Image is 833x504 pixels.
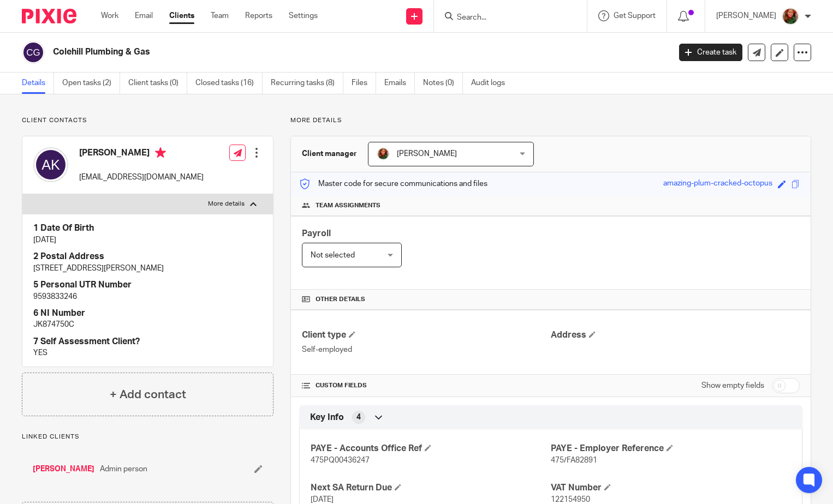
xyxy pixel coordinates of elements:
[195,73,263,94] a: Closed tasks (16)
[471,73,513,94] a: Audit logs
[302,329,551,341] h4: Client type
[33,147,68,182] img: svg%3E
[33,279,262,291] h4: 5 Personal UTR Number
[352,73,376,94] a: Files
[701,380,764,391] label: Show empty fields
[135,10,153,21] a: Email
[384,73,415,94] a: Emails
[551,443,791,454] h4: PAYE - Employer Reference
[33,464,94,475] a: [PERSON_NAME]
[155,147,166,158] i: Primary
[356,412,361,423] span: 4
[33,223,262,234] h4: 1 Date Of Birth
[22,41,45,64] img: svg%3E
[33,263,262,274] p: [STREET_ADDRESS][PERSON_NAME]
[551,329,800,341] h4: Address
[101,10,118,21] a: Work
[290,116,811,125] p: More details
[33,347,262,358] p: YES
[289,10,318,21] a: Settings
[33,336,262,347] h4: 7 Self Assessment Client?
[311,443,551,454] h4: PAYE - Accounts Office Ref
[456,13,554,23] input: Search
[299,178,487,189] p: Master code for secure communications and files
[311,482,551,494] h4: Next SA Return Due
[423,73,463,94] a: Notes (0)
[79,172,204,183] p: [EMAIL_ADDRESS][DOMAIN_NAME]
[53,46,541,58] h2: Colehill Plumbing & Gas
[310,412,344,423] span: Key Info
[614,12,656,20] span: Get Support
[110,386,186,403] h4: + Add contact
[551,457,597,464] span: 475/FA82891
[551,496,590,503] span: 122154950
[716,10,776,21] p: [PERSON_NAME]
[302,229,331,238] span: Payroll
[302,148,357,159] h3: Client manager
[316,295,365,304] span: Other details
[211,10,229,21] a: Team
[245,10,272,21] a: Reports
[100,464,147,475] span: Admin person
[33,251,262,262] h4: 2 Postal Address
[22,9,76,23] img: Pixie
[128,73,187,94] a: Client tasks (0)
[33,319,262,330] p: JK874750C
[782,8,799,25] img: sallycropped.JPG
[33,308,262,319] h4: 6 NI Number
[316,201,380,210] span: Team assignments
[22,433,273,441] p: Linked clients
[33,235,262,245] p: [DATE]
[22,116,273,125] p: Client contacts
[397,150,457,158] span: [PERSON_NAME]
[302,344,551,355] p: Self-employed
[377,147,390,160] img: sallycropped.JPG
[551,482,791,494] h4: VAT Number
[679,44,742,61] a: Create task
[271,73,343,94] a: Recurring tasks (8)
[311,457,370,464] span: 475PQ00436247
[33,291,262,302] p: 9593833246
[22,73,54,94] a: Details
[311,496,334,503] span: [DATE]
[208,200,245,208] p: More details
[302,381,551,390] h4: CUSTOM FIELDS
[169,10,194,21] a: Clients
[62,73,120,94] a: Open tasks (2)
[79,147,204,161] h4: [PERSON_NAME]
[311,251,355,259] span: Not selected
[663,178,772,190] div: amazing-plum-cracked-octopus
